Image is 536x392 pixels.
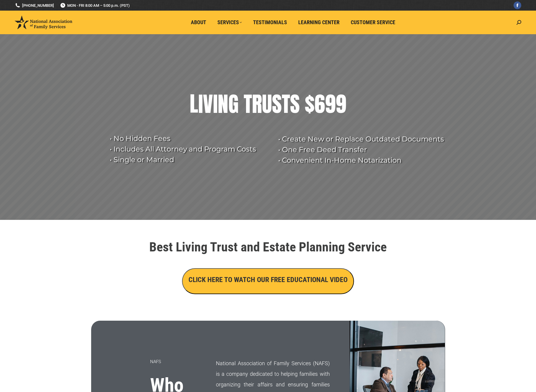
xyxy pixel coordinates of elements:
[103,241,433,253] h1: Best Living Trust and Estate Planning Service
[253,19,287,26] span: Testimonials
[191,19,206,26] span: About
[188,275,348,285] h3: CLICK HERE TO WATCH OUR FREE EDUCATIONAL VIDEO
[244,92,252,116] div: T
[347,17,399,28] a: Customer Service
[217,19,242,26] span: Services
[282,92,290,116] div: T
[203,92,213,116] div: V
[252,92,262,116] div: R
[218,92,228,116] div: N
[290,92,300,116] div: S
[272,92,282,116] div: S
[228,92,239,116] div: G
[294,17,344,28] a: Learning Center
[15,3,54,8] a: [PHONE_NUMBER]
[314,92,325,116] div: 6
[305,92,314,115] div: $
[325,92,336,116] div: 9
[198,92,203,116] div: I
[514,1,521,9] a: Facebook page opens in new window
[190,92,198,116] div: L
[182,268,354,294] button: CLICK HERE TO WATCH OUR FREE EDUCATIONAL VIDEO
[60,3,130,8] span: MON - FRI 8:00 AM – 5:00 p.m. (PST)
[351,19,395,26] span: Customer Service
[187,17,210,28] a: About
[298,19,340,26] span: Learning Center
[15,16,72,29] img: National Association of Family Services
[249,17,291,28] a: Testimonials
[110,133,271,165] rs-layer: • No Hidden Fees • Includes All Attorney and Program Costs • Single or Married
[182,277,354,283] a: CLICK HERE TO WATCH OUR FREE EDUCATIONAL VIDEO
[213,92,218,116] div: I
[150,356,201,367] p: NAFS
[262,92,272,116] div: U
[278,134,449,166] rs-layer: • Create New or Replace Outdated Documents • One Free Deed Transfer • Convenient In-Home Notariza...
[336,92,346,116] div: 9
